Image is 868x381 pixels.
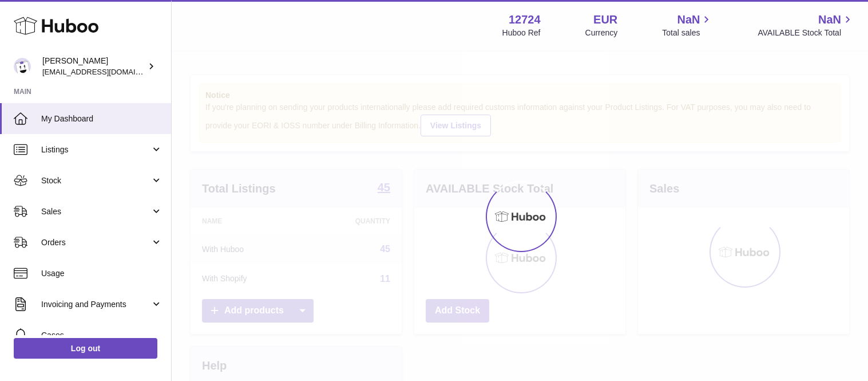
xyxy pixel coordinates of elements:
span: Cases [41,330,162,341]
div: [PERSON_NAME] [42,56,145,77]
div: Currency [585,28,618,38]
span: Stock [41,175,150,186]
span: Usage [41,268,162,279]
span: AVAILABLE Stock Total [758,28,854,38]
a: Log out [14,338,157,359]
span: My Dashboard [41,113,162,124]
a: NaN Total sales [662,12,713,38]
span: NaN [677,12,700,28]
span: Sales [41,206,150,217]
a: NaN AVAILABLE Stock Total [758,12,854,38]
strong: EUR [593,12,617,28]
div: Huboo Ref [502,28,541,38]
span: Orders [41,237,150,248]
img: internalAdmin-12724@internal.huboo.com [14,58,31,75]
span: Total sales [662,28,713,38]
span: NaN [818,12,841,28]
span: Listings [41,144,150,155]
span: Invoicing and Payments [41,299,150,310]
span: [EMAIL_ADDRESS][DOMAIN_NAME] [42,67,168,76]
strong: 12724 [509,12,541,28]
